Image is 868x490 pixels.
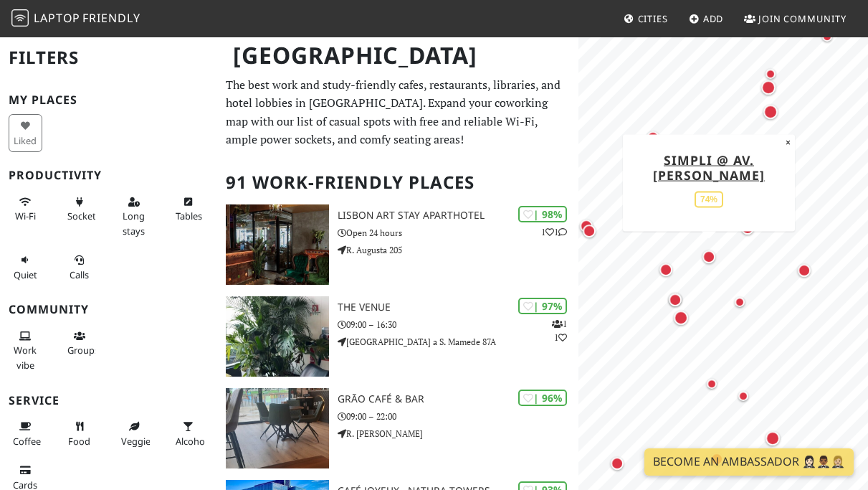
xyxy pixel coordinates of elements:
[9,93,209,107] h3: My Places
[758,12,846,25] span: Join Community
[176,435,207,448] span: Alcohol
[703,375,720,392] div: Map marker
[760,102,781,122] div: Map marker
[9,324,42,377] button: Work vibe
[608,454,626,473] div: Map marker
[338,410,578,423] p: 09:00 – 22:00
[657,260,675,279] div: Map marker
[9,36,209,80] h2: Filters
[217,296,579,377] a: The VENUE | 97% 11 The VENUE 09:00 – 16:30 [GEOGRAPHIC_DATA] a S. Mamede 87A
[735,387,752,405] div: Map marker
[11,9,29,27] img: LaptopFriendly
[738,219,757,237] div: Map marker
[644,128,662,147] div: Map marker
[795,261,814,280] div: Map marker
[226,76,571,149] p: The best work and study-friendly cafes, restaurants, libraries, and hotel lobbies in [GEOGRAPHIC_...
[338,335,578,349] p: [GEOGRAPHIC_DATA] a S. Mamede 87A
[9,169,209,182] h3: Productivity
[15,209,36,222] span: Stable Wi-Fi
[226,296,329,377] img: The VENUE
[695,191,723,207] div: 74%
[762,65,779,83] div: Map marker
[738,6,852,32] a: Join Community
[14,268,37,281] span: Quiet
[683,6,730,32] a: Add
[226,388,329,468] img: Grão Café & Bar
[9,394,209,407] h3: Service
[221,36,576,75] h1: [GEOGRAPHIC_DATA]
[580,222,598,240] div: Map marker
[117,415,151,453] button: Veggie
[700,248,718,266] div: Map marker
[552,317,567,344] p: 1 1
[63,324,97,362] button: Groups
[9,415,42,453] button: Coffee
[758,77,778,98] div: Map marker
[63,190,97,228] button: Sockets
[644,448,854,476] a: Become an Ambassador 🤵🏻‍♀️🤵🏾‍♂️🤵🏼‍♀️
[518,206,567,222] div: | 98%
[338,209,578,222] h3: Lisbon Art Stay Aparthotel
[703,12,724,25] span: Add
[541,225,567,239] p: 1 1
[763,428,783,448] div: Map marker
[70,268,89,281] span: Video/audio calls
[63,415,97,453] button: Food
[9,303,209,316] h3: Community
[63,248,97,286] button: Calls
[217,388,579,468] a: Grão Café & Bar | 96% Grão Café & Bar 09:00 – 22:00 R. [PERSON_NAME]
[121,435,151,448] span: Veggie
[731,293,748,311] div: Map marker
[34,10,80,26] span: Laptop
[518,390,567,406] div: | 96%
[338,243,578,257] p: R. Augusta 205
[338,301,578,314] h3: The VENUE
[226,204,329,285] img: Lisbon Art Stay Aparthotel
[9,248,42,286] button: Quiet
[171,415,205,453] button: Alcohol
[666,291,685,309] div: Map marker
[9,190,42,228] button: Wi-Fi
[577,217,596,235] div: Map marker
[653,151,765,183] a: Simpli @ Av. [PERSON_NAME]
[819,28,836,45] div: Map marker
[67,209,100,222] span: Power sockets
[226,161,571,204] h2: 91 Work-Friendly Places
[14,344,37,371] span: People working
[338,318,578,331] p: 09:00 – 16:30
[666,290,685,308] div: Map marker
[217,204,579,285] a: Lisbon Art Stay Aparthotel | 98% 11 Lisbon Art Stay Aparthotel Open 24 hours R. Augusta 205
[176,209,202,222] span: Work-friendly tables
[338,427,578,440] p: R. [PERSON_NAME]
[338,226,578,240] p: Open 24 hours
[13,435,41,448] span: Coffee
[68,435,90,448] span: Food
[618,6,674,32] a: Cities
[338,393,578,405] h3: Grão Café & Bar
[638,12,668,25] span: Cities
[67,344,99,357] span: Group tables
[171,190,205,228] button: Tables
[117,190,151,242] button: Long stays
[518,298,567,314] div: | 97%
[11,6,140,32] a: LaptopFriendly LaptopFriendly
[781,134,795,150] button: Close popup
[82,10,140,26] span: Friendly
[123,209,145,237] span: Long stays
[671,308,691,328] div: Map marker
